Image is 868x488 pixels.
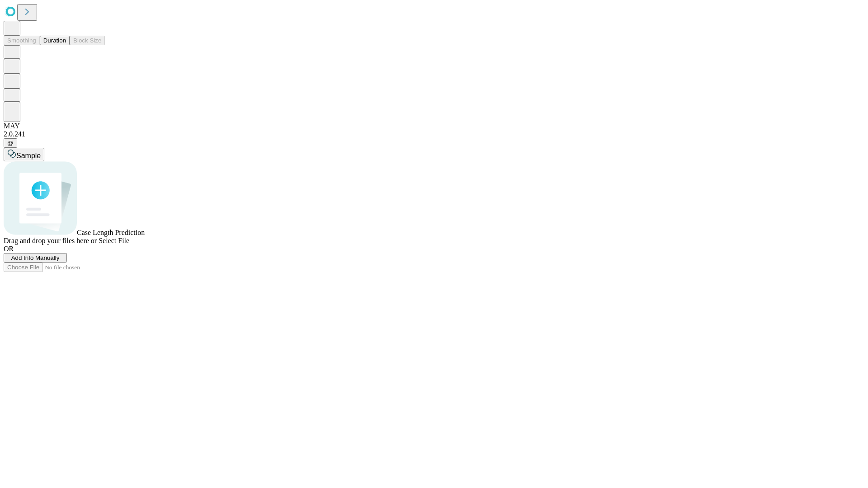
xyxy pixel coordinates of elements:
[4,253,67,263] button: Add Info Manually
[4,138,17,148] button: @
[70,36,105,45] button: Block Size
[4,148,44,161] button: Sample
[4,122,864,130] div: MAY
[99,237,129,244] span: Select File
[4,237,97,244] span: Drag and drop your files here or
[77,229,145,236] span: Case Length Prediction
[11,254,60,261] span: Add Info Manually
[7,140,14,146] span: @
[4,130,864,138] div: 2.0.241
[40,36,70,45] button: Duration
[16,152,41,160] span: Sample
[4,36,40,45] button: Smoothing
[4,245,14,253] span: OR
